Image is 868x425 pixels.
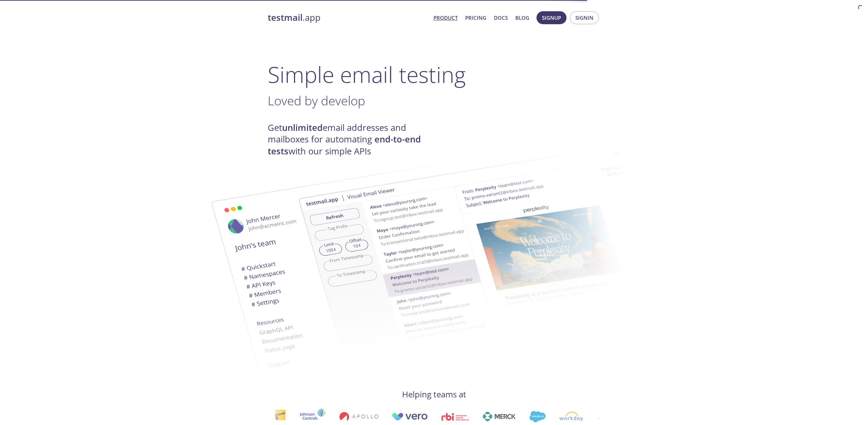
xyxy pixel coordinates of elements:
a: Blog [515,13,529,22]
strong: end-to-end tests [268,133,421,157]
h4: Get email addresses and mailboxes for automating with our simple APIs [268,122,434,157]
button: Signin [570,11,599,24]
img: apollo [337,412,376,421]
h4: Helping teams at [268,389,601,400]
img: testmail-email-viewer [186,158,554,389]
a: Pricing [465,13,486,22]
span: Signup [542,13,561,22]
a: Product [433,13,458,22]
img: johnsoncontrols [297,408,323,425]
h1: Simple email testing [268,61,601,88]
img: workday [557,412,581,421]
img: vero [389,413,425,421]
strong: unlimited [282,122,323,134]
img: merck [480,412,513,421]
span: Signin [575,13,593,22]
span: Loved by develop [268,92,365,109]
a: testmail.app [268,12,428,24]
strong: testmail [268,12,303,24]
img: testmail-email-viewer [298,136,667,366]
img: rbi [439,413,467,421]
a: Docs [494,13,508,22]
button: Signup [536,11,567,24]
img: salesforce [527,411,543,422]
